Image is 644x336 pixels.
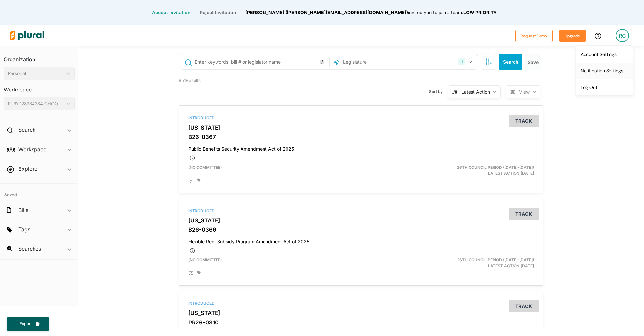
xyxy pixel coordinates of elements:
[429,89,448,95] span: Sort by
[7,317,49,331] button: Export
[0,184,78,200] h4: Saved
[4,50,75,64] h3: Organization
[576,63,633,79] a: Notification Settings
[188,226,534,233] h3: B26-0366
[559,30,586,42] button: Upgrade
[319,59,325,65] div: Tooltip anchor
[188,208,534,214] div: Introduced
[245,5,497,20] div: [PERSON_NAME] ([PERSON_NAME][EMAIL_ADDRESS][DOMAIN_NAME]) LOW PRIORITY
[461,89,490,95] div: Latest Action
[15,321,36,327] span: Export
[188,319,534,326] h3: PR26-0310
[616,29,629,42] div: RC
[519,89,530,95] span: View
[509,115,539,127] button: Track
[188,124,534,131] h3: [US_STATE]
[148,10,195,15] button: Accept Invitation
[8,70,64,77] div: Personal
[188,134,534,140] h3: B26-0367
[188,236,534,245] h4: Flexible Rent Subsidy Program Amendment Act of 2025
[188,143,534,152] h4: Public Benefits Security Amendment Act of 2025
[509,300,539,312] button: Track
[420,165,539,176] div: Latest Action: [DATE]
[195,10,241,15] button: Reject Invitation
[188,300,534,306] div: Introduced
[456,56,476,68] button: 1
[458,58,465,65] div: 1
[576,79,633,95] a: Log Out
[515,32,553,39] a: Request Demo
[174,75,267,100] div: 851 Results
[342,56,413,68] input: Legislature
[183,257,420,269] div: (no committee)
[18,126,35,133] h2: Search
[610,26,634,45] a: RC
[4,24,50,47] img: Logo for Plural
[188,217,534,224] h3: [US_STATE]
[183,165,420,176] div: (no committee)
[515,30,553,42] button: Request Demo
[408,10,463,15] span: invited you to join a team:
[8,100,64,107] div: RUBY 123234234 CHOONOO1
[499,54,522,70] button: Search
[559,32,586,39] a: Upgrade
[525,54,541,70] button: Save
[576,46,633,63] a: Account Settings
[420,257,539,269] div: Latest Action: [DATE]
[18,206,28,214] h2: Bills
[188,115,534,121] div: Introduced
[4,80,75,94] h3: Workspace
[18,146,46,153] h2: Workspace
[188,178,194,184] div: Add Position Statement
[485,58,492,64] span: Search Filters
[194,56,327,68] input: Enter keywords, bill # or legislator name
[457,165,534,170] span: 26th Council Period ([DATE]-[DATE])
[188,310,534,316] h3: [US_STATE]
[457,257,534,262] span: 26th Council Period ([DATE]-[DATE])
[197,271,201,275] div: Add tags
[509,208,539,220] button: Track
[197,178,201,182] div: Add tags
[188,271,194,276] div: Add Position Statement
